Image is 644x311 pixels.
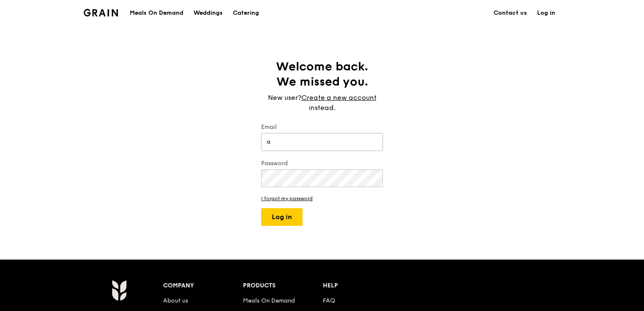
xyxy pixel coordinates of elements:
div: Help [323,280,403,292]
a: Catering [228,0,264,26]
div: Company [163,280,243,292]
a: Meals On Demand [243,297,295,304]
h1: Welcome back. We missed you. [261,59,383,89]
div: Weddings [194,0,223,26]
a: FAQ [323,297,335,304]
button: Log in [261,208,303,226]
a: Contact us [488,0,532,26]
div: Meals On Demand [130,0,183,26]
a: About us [163,297,188,304]
a: Weddings [188,0,228,26]
img: Grain [112,280,126,301]
div: Catering [233,0,259,26]
span: instead. [309,104,336,112]
div: Products [243,280,323,292]
span: New user? [268,94,301,102]
img: Grain [84,9,118,16]
label: Password [261,159,383,168]
a: Log in [532,0,560,26]
a: Create a new account [301,93,377,103]
label: Email [261,123,383,131]
a: I forgot my password [261,196,383,201]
